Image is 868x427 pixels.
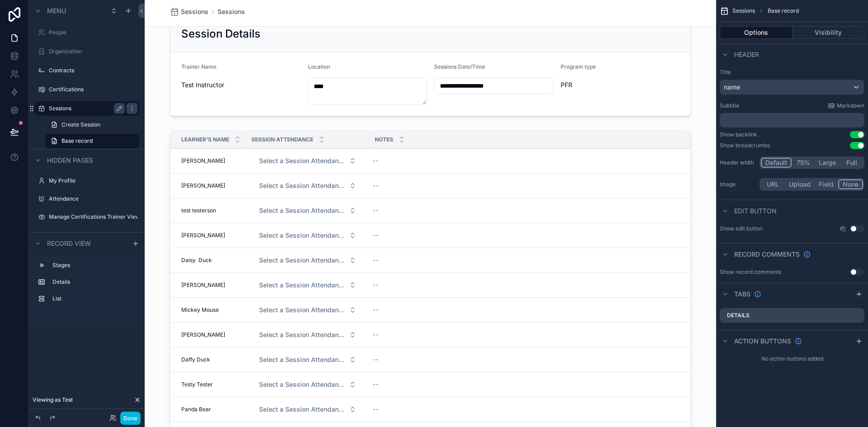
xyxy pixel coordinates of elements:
span: Session Attendance [251,136,313,143]
label: Stages [52,262,132,269]
span: Action buttons [734,337,791,346]
label: Show edit button [720,225,763,232]
label: People [49,29,134,36]
label: Details [52,278,132,286]
span: Record view [47,239,91,248]
button: Visibility [793,26,865,39]
label: Title [720,69,864,76]
span: Markdown [837,102,864,109]
a: Create Session [45,117,139,132]
a: Base record [45,134,139,148]
label: Contracts [49,67,134,74]
div: Show breadcrumbs [720,142,770,149]
span: name [724,83,740,92]
span: Sessions [181,7,208,16]
div: Show backlink [720,131,757,138]
label: Certifications [49,86,134,93]
span: Sessions [732,7,755,14]
button: Upload [785,179,815,189]
button: URL [761,179,785,189]
span: Base record [768,7,799,14]
label: Sessions [49,105,121,112]
button: Large [815,158,840,168]
span: Record comments [734,250,800,259]
span: Notes [375,136,393,143]
span: Base record [61,137,93,145]
a: Sessions [217,7,245,16]
label: Image [720,181,756,188]
span: Viewing as Test [33,396,73,404]
span: Edit button [734,206,777,216]
button: 75% [792,158,815,168]
label: Details [727,312,750,319]
label: Manage Certifications Trainer View [49,213,137,221]
button: Full [840,158,863,168]
span: Tabs [734,290,750,299]
label: Organization [49,48,134,55]
button: Field [815,179,839,189]
span: Hidden pages [47,156,93,165]
span: Header [734,50,759,59]
button: Done [120,412,141,425]
div: scrollable content [720,113,864,127]
span: Create Session [61,121,100,128]
label: My Profile [49,177,134,184]
div: Show record comments [720,268,781,276]
span: Learner's Name [181,136,229,143]
span: Menu [47,6,66,15]
button: Options [720,26,793,39]
button: Default [761,158,792,168]
button: None [838,179,863,189]
a: Markdown [828,102,864,109]
button: name [720,80,864,95]
div: scrollable content [29,254,145,315]
a: Sessions [170,7,208,16]
label: Subtitle [720,102,739,109]
label: List [52,295,132,302]
label: Attendance [49,195,134,202]
div: No action buttons added [716,352,868,366]
label: Header width [720,159,756,166]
